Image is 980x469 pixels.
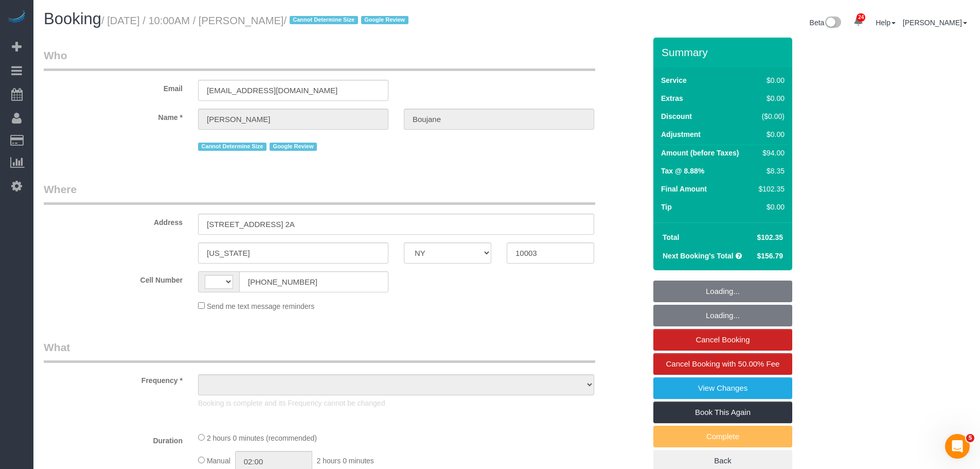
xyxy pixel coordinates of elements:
[755,148,785,158] div: $94.00
[755,129,785,140] div: $0.00
[661,75,687,85] label: Service
[239,271,388,292] input: Cell Number
[903,19,967,27] a: [PERSON_NAME]
[666,359,780,368] span: Cancel Booking with 50.00% Fee
[661,166,704,176] label: Tax @ 8.88%
[361,16,408,24] span: Google Review
[290,16,358,24] span: Cannot Determine Size
[755,184,785,194] div: $102.35
[755,111,785,121] div: ($0.00)
[824,16,841,30] img: New interface
[44,340,595,363] legend: What
[44,10,101,28] span: Booking
[198,109,388,130] input: First Name
[663,252,734,260] strong: Next Booking's Total
[757,233,783,241] span: $102.35
[44,182,595,205] legend: Where
[36,271,190,285] label: Cell Number
[101,15,412,26] small: / [DATE] / 10:00AM / [PERSON_NAME]
[857,13,865,22] span: 24
[198,80,388,101] input: Email
[36,80,190,94] label: Email
[317,457,374,465] span: 2 hours 0 minutes
[662,46,787,58] h3: Summary
[653,329,792,351] a: Cancel Booking
[653,377,792,399] a: View Changes
[207,457,230,465] span: Manual
[876,19,896,27] a: Help
[755,75,785,85] div: $0.00
[661,148,739,158] label: Amount (before Taxes)
[283,15,411,26] span: /
[663,233,679,241] strong: Total
[810,19,842,27] a: Beta
[757,252,783,260] span: $156.79
[198,242,388,264] input: City
[207,434,317,442] span: 2 hours 0 minutes (recommended)
[755,166,785,176] div: $8.35
[404,109,594,130] input: Last Name
[507,242,594,264] input: Zip Code
[653,402,792,423] a: Book This Again
[653,353,792,375] a: Cancel Booking with 50.00% Fee
[6,10,27,25] img: Automaid Logo
[270,143,317,151] span: Google Review
[661,111,692,121] label: Discount
[661,129,701,140] label: Adjustment
[661,184,707,194] label: Final Amount
[198,143,266,151] span: Cannot Determine Size
[755,93,785,103] div: $0.00
[661,93,683,103] label: Extras
[36,214,190,228] label: Address
[36,432,190,446] label: Duration
[207,302,314,310] span: Send me text message reminders
[755,202,785,212] div: $0.00
[848,10,868,33] a: 24
[36,372,190,386] label: Frequency *
[966,434,974,442] span: 5
[44,48,595,71] legend: Who
[36,109,190,123] label: Name *
[945,434,970,459] iframe: Intercom live chat
[198,398,594,408] p: Booking is complete and its Frequency cannot be changed
[661,202,672,212] label: Tip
